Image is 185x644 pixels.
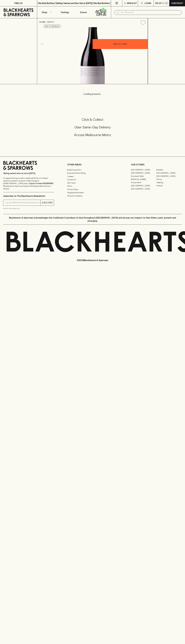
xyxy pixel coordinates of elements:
a: Braddon [156,168,182,171]
button: Shop [37,6,56,18]
a: Privacy Policy [67,188,118,191]
h5: Click & Collect [3,117,182,122]
a: Careers [67,175,118,178]
p: ADD TO CART [113,42,127,46]
a: [GEOGRAPHIC_DATA] [156,175,182,178]
p: FIND US [14,2,23,5]
a: [GEOGRAPHIC_DATA] [131,187,156,191]
p: Login [145,2,151,5]
p: OUR STORES [131,163,182,166]
a: Bottle Drop FAQ's [67,168,118,171]
div: Call to action block [3,107,182,151]
p: We will never spam you [3,207,54,210]
a: [GEOGRAPHIC_DATA] [131,168,156,171]
p: Wishlist [127,2,137,5]
a: Terms & Conditions [67,194,118,197]
p: Checkout [171,2,183,5]
a: Shipping Information [67,191,118,194]
button: ADD TO CART [93,39,148,49]
a: [GEOGRAPHIC_DATA] [131,184,156,187]
p: Loading products... [3,92,182,96]
a: Stores [74,6,93,18]
a: Prahran [156,184,182,187]
p: Subscribe to The Blackhearts Newsletter [3,194,54,198]
a: [GEOGRAPHIC_DATA] [131,171,156,175]
a: Gift Cards [67,181,118,184]
h5: Uber Same-Day Delivery [3,125,182,129]
p: Tastings [61,11,69,14]
p: 0 [166,2,167,4]
h5: Across Melbourne Metro [3,133,182,137]
a: HOME [39,21,45,23]
button: SUBSCRIBE [41,200,54,206]
a: Fitzroy [156,178,182,181]
p: Sibling owned and run since [DATE] [3,172,54,175]
a: FAQ's [67,185,118,188]
a: [GEOGRAPHIC_DATA] [156,171,182,175]
button: Add to wishlist [139,19,147,26]
img: 37602.png [37,27,148,84]
strong: Liquor License #32064953 [29,182,53,184]
a: [PERSON_NAME] [131,178,156,181]
a: Contact Us [67,178,118,181]
p: SUBSCRIBE [42,201,53,204]
p: OTHER AREAS [67,163,118,166]
a: SHOP [47,21,53,23]
p: Blackhearts & Sparrows acknowledges the traditional Custodians of land throughout [GEOGRAPHIC_DAT... [5,216,180,222]
p: $0.00 [155,2,162,5]
a: Geelong [156,181,182,184]
input: Try "Pinot noir" [121,10,180,15]
button: Add to wishlist [44,25,61,28]
p: Stores [80,11,87,14]
a: Brunswick West [131,175,156,178]
p: It is against the law to sell or supply alcohol to, or to obtain alcohol on behalf of a person un... [3,177,54,190]
p: Shop [42,11,47,14]
input: e.g. jane@blackheartsandsparrows.com.au [5,200,40,205]
a: Fitzroy North [131,181,156,184]
a: Tastings [56,6,74,18]
a: Business & Bulk Gifting [67,172,118,175]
